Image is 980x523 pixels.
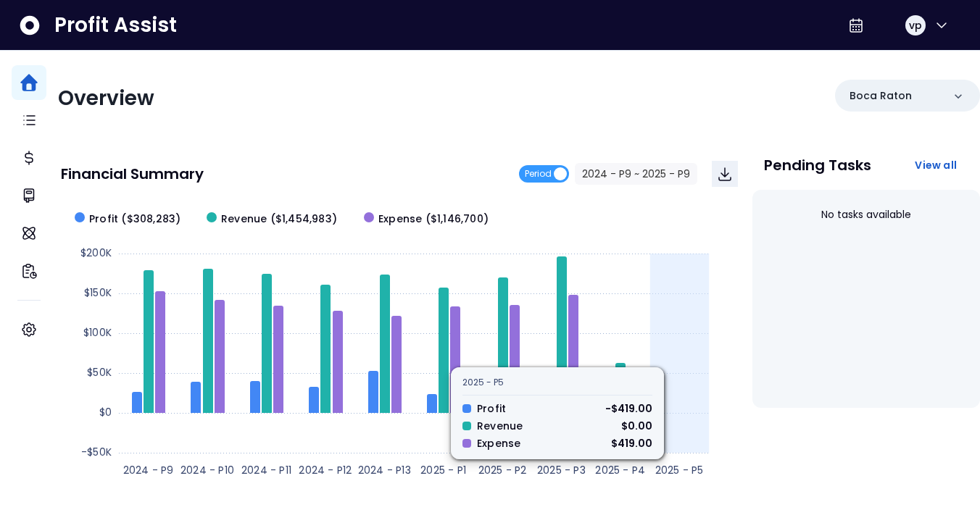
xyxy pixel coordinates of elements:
text: 2024 - P9 [123,463,174,477]
text: $150K [84,285,112,300]
span: Revenue ($1,454,983) [221,212,337,227]
span: Period [525,165,552,183]
text: -$50K [81,445,112,459]
span: Profit Assist [54,12,177,38]
span: Expense ($1,146,700) [378,212,489,227]
text: 2024 - P10 [180,463,234,477]
p: Financial Summary [61,167,204,181]
button: View all [903,152,968,178]
text: 2025 - P3 [537,463,586,477]
span: vp [909,18,922,33]
text: 2024 - P12 [299,463,352,477]
span: View all [915,158,957,172]
text: $200K [80,246,112,260]
span: Profit ($308,283) [89,212,180,227]
text: 2024 - P13 [358,463,411,477]
text: 2025 - P2 [478,463,527,477]
text: 2025 - P4 [595,463,645,477]
text: $50K [87,365,112,380]
span: Overview [58,84,154,112]
p: Pending Tasks [764,158,871,172]
button: 2024 - P9 ~ 2025 - P9 [575,163,697,185]
text: 2025 - P5 [655,463,704,477]
text: 2024 - P11 [241,463,291,477]
text: 2025 - P1 [420,463,466,477]
button: Download [712,161,738,187]
div: No tasks available [764,196,968,234]
p: Boca Raton [850,88,912,104]
text: $100K [83,325,112,340]
text: $0 [99,405,112,419]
